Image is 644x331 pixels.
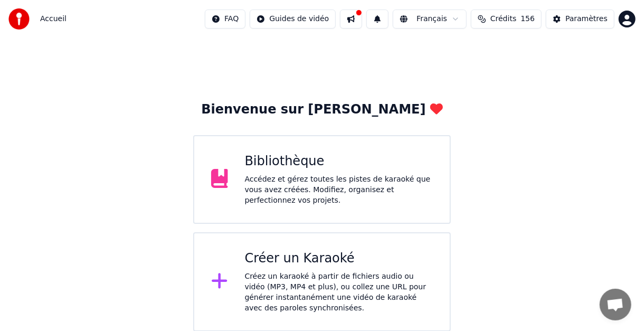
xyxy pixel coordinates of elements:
div: Bibliothèque [245,153,433,170]
div: Bienvenue sur [PERSON_NAME] [201,101,442,118]
span: Accueil [40,14,67,24]
button: Paramètres [546,10,614,29]
button: Crédits156 [471,10,542,29]
span: 156 [520,14,535,24]
div: Créer un Karaoké [245,250,433,267]
button: FAQ [205,10,245,29]
button: Guides de vidéo [250,10,336,29]
nav: breadcrumb [40,14,67,24]
div: Ouvrir le chat [600,289,631,320]
div: Créez un karaoké à partir de fichiers audio ou vidéo (MP3, MP4 et plus), ou collez une URL pour g... [245,271,433,314]
img: youka [8,8,30,30]
span: Crédits [490,14,516,24]
div: Paramètres [565,14,608,24]
div: Accédez et gérez toutes les pistes de karaoké que vous avez créées. Modifiez, organisez et perfec... [245,174,433,206]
